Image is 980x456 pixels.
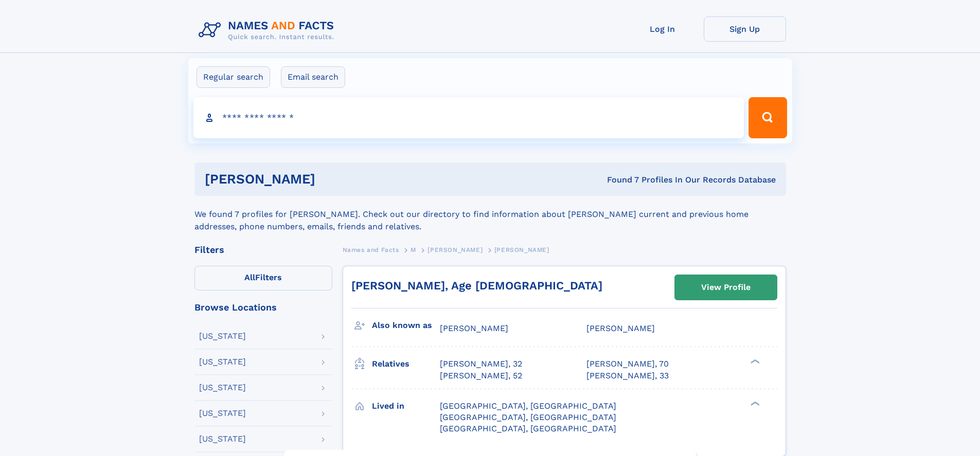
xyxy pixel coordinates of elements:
[343,243,399,256] a: Names and Facts
[748,400,760,407] div: ❯
[372,317,440,334] h3: Also known as
[199,409,246,417] div: [US_STATE]
[440,401,616,411] span: [GEOGRAPHIC_DATA], [GEOGRAPHIC_DATA]
[427,243,483,256] a: [PERSON_NAME]
[411,243,416,256] a: M
[197,66,270,88] label: Regular search
[586,323,655,333] span: [PERSON_NAME]
[675,275,777,300] a: View Profile
[199,332,246,340] div: [US_STATE]
[351,279,602,292] a: [PERSON_NAME], Age [DEMOGRAPHIC_DATA]
[440,424,616,433] span: [GEOGRAPHIC_DATA], [GEOGRAPHIC_DATA]
[440,358,522,370] a: [PERSON_NAME], 32
[748,358,760,365] div: ❯
[199,435,246,443] div: [US_STATE]
[704,16,786,42] a: Sign Up
[427,246,483,253] span: [PERSON_NAME]
[372,397,440,415] h3: Lived in
[193,97,744,138] input: search input
[244,272,255,282] span: All
[701,276,751,299] div: View Profile
[194,16,343,44] img: Logo Names and Facts
[461,174,776,186] div: Found 7 Profiles In Our Records Database
[440,370,522,381] a: [PERSON_NAME], 52
[194,266,332,290] label: Filters
[205,173,461,186] h1: [PERSON_NAME]
[411,246,416,253] span: M
[199,384,246,392] div: [US_STATE]
[194,245,332,254] div: Filters
[494,246,549,253] span: [PERSON_NAME]
[440,323,508,333] span: [PERSON_NAME]
[586,358,669,370] a: [PERSON_NAME], 70
[199,358,246,366] div: [US_STATE]
[194,196,786,233] div: We found 7 profiles for [PERSON_NAME]. Check out our directory to find information about [PERSON_...
[621,16,704,42] a: Log In
[749,97,787,138] button: Search Button
[372,355,440,373] h3: Relatives
[281,66,345,88] label: Email search
[440,412,616,422] span: [GEOGRAPHIC_DATA], [GEOGRAPHIC_DATA]
[586,370,669,381] a: [PERSON_NAME], 33
[194,303,332,312] div: Browse Locations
